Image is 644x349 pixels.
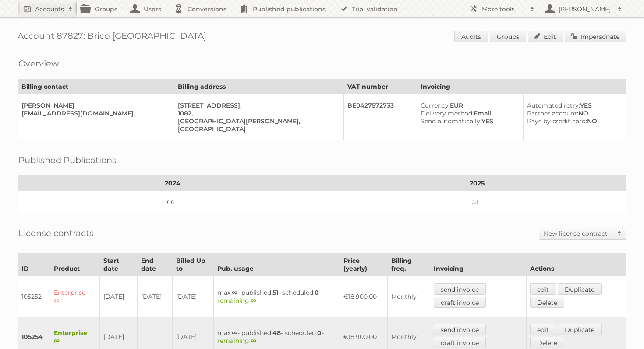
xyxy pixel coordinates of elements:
h2: License contracts [18,227,94,240]
td: [DATE] [100,276,137,317]
span: Delivery method: [421,109,474,117]
h2: More tools [482,5,526,14]
span: Toggle [613,227,626,239]
div: [GEOGRAPHIC_DATA] [178,125,336,133]
a: Duplicate [558,324,602,335]
td: 105252 [18,276,50,317]
a: Impersonate [565,31,626,42]
strong: ∞ [251,297,256,304]
th: Invoicing [417,79,626,94]
h2: Overview [18,57,59,70]
h2: New license contract [544,229,613,238]
div: EUR [421,101,516,109]
div: YES [527,101,619,109]
th: 2025 [328,176,626,191]
span: remaining: [217,297,256,304]
h2: Accounts [35,5,64,14]
strong: 51 [272,289,278,297]
div: [EMAIL_ADDRESS][DOMAIN_NAME] [21,109,167,117]
a: Duplicate [558,283,602,295]
td: 51 [328,191,626,213]
div: [STREET_ADDRESS], [178,101,336,109]
span: Partner account: [527,109,578,117]
span: Currency: [421,101,450,109]
th: Price (yearly) [340,253,388,276]
th: VAT number [344,79,417,94]
div: Email [421,109,516,117]
a: Groups [490,31,526,42]
th: ID [18,253,50,276]
th: End date [137,253,173,276]
span: Send automatically: [421,117,481,125]
a: New license contract [539,227,626,239]
a: Delete [530,297,564,308]
a: edit [530,324,556,335]
th: Billed Up to [173,253,214,276]
a: send invoice [434,324,486,335]
strong: ∞ [232,329,237,337]
th: Billing freq. [388,253,430,276]
a: send invoice [434,283,486,295]
h2: Published Publications [18,154,117,167]
td: 66 [18,191,328,213]
div: 1082, [178,109,336,117]
h2: [PERSON_NAME] [556,5,613,14]
a: draft invoice [434,337,486,348]
td: Monthly [388,276,430,317]
td: €18.900,00 [340,276,388,317]
th: Start date [100,253,137,276]
th: 2024 [18,176,328,191]
div: NO [527,109,619,117]
th: Actions [527,253,626,276]
td: max: - published: - scheduled: - [214,276,340,317]
th: Product [50,253,100,276]
strong: ∞ [232,289,237,297]
td: Enterprise ∞ [50,276,100,317]
td: BE0427572733 [344,94,417,140]
th: Billing contact [18,79,174,94]
strong: 0 [315,289,319,297]
a: draft invoice [434,297,486,308]
td: [DATE] [137,276,173,317]
a: Edit [528,31,563,42]
a: Audits [454,31,488,42]
strong: 0 [317,329,322,337]
a: edit [530,283,556,295]
div: YES [421,117,516,125]
strong: ∞ [251,337,256,345]
div: NO [527,117,619,125]
span: Automated retry: [527,101,580,109]
a: Delete [530,337,564,348]
div: [PERSON_NAME] [21,101,167,109]
strong: 48 [272,329,281,337]
div: [GEOGRAPHIC_DATA][PERSON_NAME], [178,117,336,125]
th: Pub. usage [214,253,340,276]
span: remaining: [217,337,256,345]
th: Billing address [174,79,344,94]
td: [DATE] [173,276,214,317]
span: Pays by credit card: [527,117,587,125]
th: Invoicing [430,253,527,276]
h1: Account 87827: Brico [GEOGRAPHIC_DATA] [18,31,626,44]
